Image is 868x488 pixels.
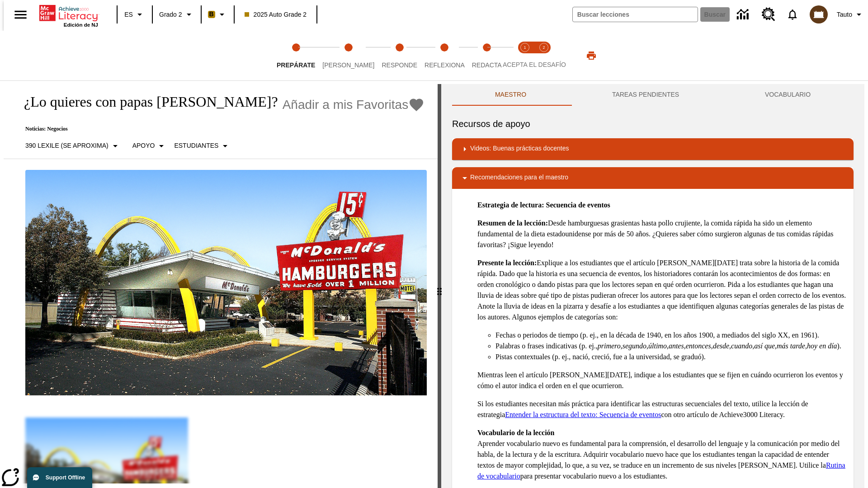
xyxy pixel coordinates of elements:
[14,126,425,132] p: Noticias: Negocios
[623,342,646,350] em: segundo
[686,342,711,350] em: entonces
[452,167,854,189] div: Recomendaciones para el maestro
[452,84,569,106] button: Maestro
[465,31,509,80] button: Redacta step 5 of 5
[27,467,92,488] button: Support Offline
[756,2,781,27] a: Centro de recursos, Se abrirá en una pestaña nueva.
[425,61,465,69] span: Reflexiona
[129,138,171,154] button: Tipo de apoyo, Apoyo
[269,31,322,80] button: Prepárate step 1 of 5
[477,370,846,391] p: Mientras leen el artículo [PERSON_NAME][DATE], indique a los estudiantes que se fijen en cuándo o...
[577,47,606,64] button: Imprimir
[4,84,438,483] div: reading
[477,259,537,267] strong: Presente la lección:
[477,218,846,250] p: Desde hamburguesas grasientas hasta pollo crujiente, la comida rápida ha sido un elemento fundame...
[542,45,545,50] text: 2
[512,31,538,80] button: Acepta el desafío lee step 1 of 2
[781,3,804,26] a: Notificaciones
[374,31,425,80] button: Responde step 3 of 5
[132,141,155,150] p: Apoyo
[470,173,568,183] p: Recomendaciones para el maestro
[731,2,756,27] a: Centro de información
[477,219,548,227] strong: Resumen de la lección:
[722,84,854,106] button: VOCABULARIO
[569,84,722,106] button: TAREAS PENDIENTES
[14,94,278,110] h1: ¿Lo quieres con papas [PERSON_NAME]?
[25,170,427,396] img: Uno de los primeros locales de McDonald's, con el icónico letrero rojo y los arcos amarillos.
[731,342,752,350] em: cuando
[170,138,234,154] button: Seleccionar estudiante
[598,342,621,350] em: primero
[573,7,698,22] input: Buscar campo
[441,84,864,488] div: activity
[283,97,425,113] button: Añadir a mis Favoritas - ¿Lo quieres con papas fritas?
[7,1,34,28] button: Abrir el menú lateral
[174,141,218,150] p: Estudiantes
[477,201,610,209] strong: Estrategia de lectura: Secuencia de eventos
[245,10,307,19] span: 2025 Auto Grade 2
[315,31,382,80] button: Lee step 2 of 5
[531,31,557,80] button: Acepta el desafío contesta step 2 of 2
[452,117,854,131] h6: Recursos de apoyo
[470,144,569,155] p: Videos: Buenas prácticas docentes
[417,31,472,80] button: Reflexiona step 4 of 5
[837,10,852,19] span: Tauto
[669,342,684,350] em: antes
[438,84,441,488] div: Pulsa la tecla de intro o la barra espaciadora y luego presiona las flechas de derecha e izquierd...
[452,84,854,106] div: Instructional Panel Tabs
[64,22,98,28] span: Edición de NJ
[524,45,526,50] text: 1
[46,474,85,481] span: Support Offline
[495,352,846,362] li: Pistas contextuales (p. ej., nació, creció, fue a la universidad, se graduó).
[209,9,214,20] span: B
[156,6,198,23] button: Grado: Grado 2, Elige un grado
[495,341,846,352] li: Palabras o frases indicativas (p. ej., , , , , , , , , , ).
[22,138,124,154] button: Seleccione Lexile, 390 Lexile (Se aproxima)
[382,61,417,69] span: Responde
[495,330,846,341] li: Fechas o periodos de tiempo (p. ej., en la década de 1940, en los años 1900, a mediados del siglo...
[277,61,315,69] span: Prepárate
[804,3,833,26] button: Escoja un nuevo avatar
[648,342,667,350] em: último
[713,342,729,350] em: desde
[810,5,828,23] img: avatar image
[472,61,502,69] span: Redacta
[39,3,98,28] div: Portada
[477,258,846,323] p: Explique a los estudiantes que el artículo [PERSON_NAME][DATE] trata sobre la historia de la comi...
[477,399,846,420] p: Si los estudiantes necesitan más práctica para identificar las estructuras secuenciales del texto...
[477,429,555,436] strong: Vocabulario de la lección
[322,61,374,69] span: [PERSON_NAME]
[120,6,149,23] button: Lenguaje: ES, Selecciona un idioma
[754,342,775,350] em: así que
[204,6,231,23] button: Boost El color de la clase es anaranjado claro. Cambiar el color de la clase.
[159,10,182,19] span: Grado 2
[505,411,661,418] a: Entender la estructura del texto: Secuencia de eventos
[124,10,133,19] span: ES
[25,141,108,150] p: 390 Lexile (Se aproxima)
[503,61,566,68] span: ACEPTA EL DESAFÍO
[833,6,868,23] button: Perfil/Configuración
[452,138,854,160] div: Videos: Buenas prácticas docentes
[477,427,846,482] p: Aprender vocabulario nuevo es fundamental para la comprensión, el desarrollo del lenguaje y la co...
[777,342,805,350] em: más tarde
[283,98,409,112] span: Añadir a mis Favoritas
[807,342,837,350] em: hoy en día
